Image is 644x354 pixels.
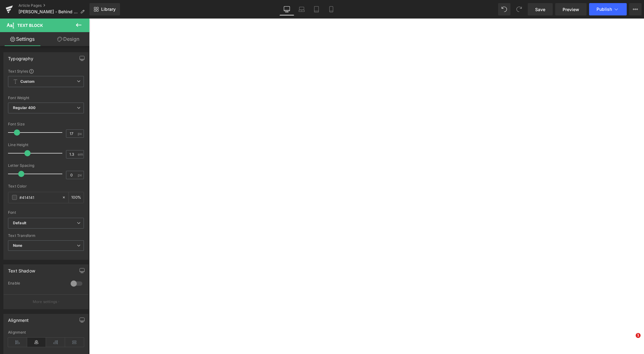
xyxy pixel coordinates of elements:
a: New Library [89,3,120,15]
a: Mobile [324,3,339,15]
span: em [78,152,83,156]
div: Text Color [8,184,84,188]
button: More [629,3,642,15]
div: Alignment [8,314,29,323]
div: Text Styles [8,69,84,74]
iframe: Intercom live chat [623,333,638,348]
div: Font Size [8,122,84,126]
div: % [69,192,84,203]
b: Regular 400 [13,105,36,110]
div: Alignment [8,330,84,335]
span: Library [101,6,116,12]
a: Design [46,32,91,46]
span: Preview [563,6,579,13]
span: [PERSON_NAME] - Behind The Scenes [19,9,78,14]
span: 1 [636,333,641,338]
span: Text Block [17,23,43,28]
a: Article Pages [19,3,89,8]
span: Publish [597,7,612,12]
span: px [78,173,83,177]
div: Font Weight [8,96,84,100]
a: Tablet [309,3,324,15]
div: Text Transform [8,234,84,238]
span: Save [535,6,545,13]
b: Custom [20,79,35,84]
div: Font [8,210,84,215]
a: Desktop [279,3,294,15]
div: Enable [8,281,64,287]
div: Text Shadow [8,265,35,273]
button: More settings [4,294,88,309]
button: Publish [589,3,627,15]
input: Color [19,194,59,201]
div: Letter Spacing [8,163,84,168]
a: Preview [555,3,587,15]
button: Undo [498,3,510,15]
div: Line Height [8,143,84,147]
a: Laptop [294,3,309,15]
div: Typography [8,53,33,61]
i: Default [13,221,26,226]
b: None [13,243,23,248]
p: More settings [33,299,57,305]
button: Redo [513,3,525,15]
span: px [78,132,83,136]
